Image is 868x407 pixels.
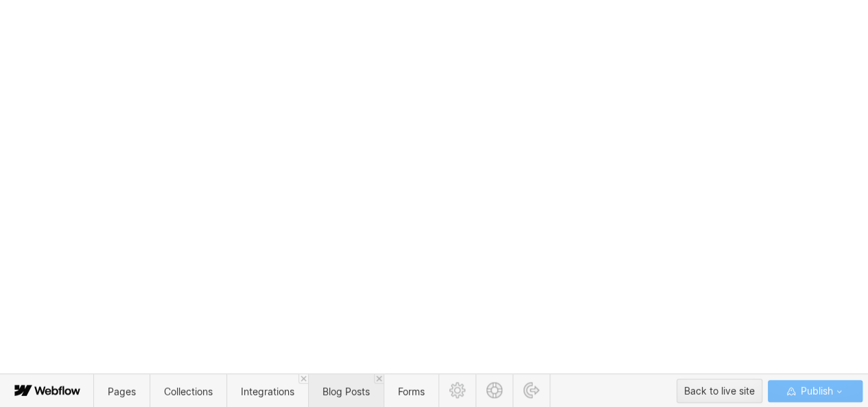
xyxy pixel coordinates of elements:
a: Close 'Integrations' tab [298,374,308,384]
a: Close 'Blog Posts' tab [374,374,384,384]
span: Collections [164,385,213,397]
span: Integrations [241,385,294,397]
span: Publish [797,381,832,402]
button: Publish [768,380,863,402]
div: Back to live site [684,381,755,402]
span: Pages [108,385,136,397]
button: Back to live site [677,379,762,403]
span: Blog Posts [322,385,370,397]
span: Forms [398,385,425,397]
